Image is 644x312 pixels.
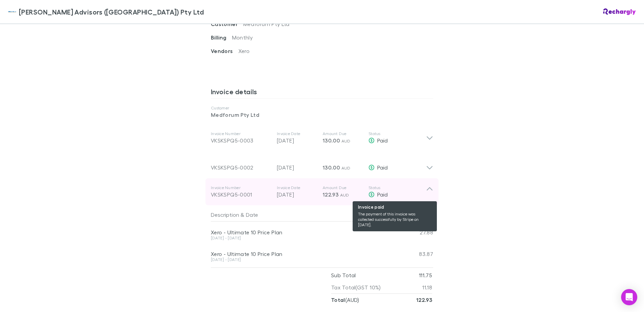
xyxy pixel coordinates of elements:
div: [DATE] - [DATE] [211,258,393,262]
p: Amount Due [323,185,363,190]
div: VKSKSPQ5-0002[DATE]130.00 AUDPaid [205,151,439,178]
p: Customer [211,105,433,111]
div: Xero - Ultimate 10 Price Plan [211,251,393,257]
strong: Total [331,296,345,303]
p: Status [368,185,426,190]
p: Invoice Date [277,185,317,190]
div: Invoice NumberVKSKSPQ5-0001Invoice Date[DATE]Amount Due122.93 AUDStatus [205,178,439,205]
span: [PERSON_NAME] Advisors ([GEOGRAPHIC_DATA]) Pty Ltd [19,7,204,17]
p: [DATE] [277,136,317,145]
span: 122.93 [323,191,339,198]
p: [DATE] [277,190,317,199]
div: Open Intercom Messenger [621,289,637,305]
h3: Invoice details [211,87,433,98]
p: ( AUD ) [331,294,359,306]
p: Invoice Date [277,131,317,136]
span: Vendors [211,48,238,54]
span: Xero [238,48,250,54]
span: Paid [377,164,388,171]
span: 130.00 [323,164,340,171]
p: 111.75 [419,269,432,281]
p: Sub Total [331,269,356,281]
span: AUD [342,165,351,171]
span: AUD [342,138,351,144]
img: Rechargly Logo [603,8,636,15]
button: Date [246,208,258,222]
span: AUD [340,192,349,198]
span: Paid [377,137,388,144]
span: Customer [211,21,243,27]
p: Amount Due [323,131,363,136]
button: Description [211,208,239,222]
span: Billing [211,34,232,41]
div: VKSKSPQ5-0002 [211,163,271,172]
div: 83.87 [393,243,433,265]
div: VKSKSPQ5-0001 [211,190,271,199]
p: 11.18 [422,281,432,293]
p: Status [368,131,426,136]
p: Invoice Number [211,185,271,190]
p: Invoice Number [211,131,271,136]
div: Xero - Ultimate 10 Price Plan [211,229,393,236]
p: [DATE] [277,163,317,172]
p: Medforum Pty Ltd [211,111,433,119]
div: Invoice NumberVKSKSPQ5-0003Invoice Date[DATE]Amount Due130.00 AUDStatusPaid [205,124,439,151]
span: 130.00 [323,137,340,144]
div: & [211,208,390,222]
span: Monthly [232,34,253,41]
div: 27.88 [393,222,433,243]
div: VKSKSPQ5-0003 [211,136,271,145]
div: [DATE] - [DATE] [211,236,393,240]
strong: 122.93 [416,296,432,303]
span: Paid [377,191,388,198]
img: William Buck Advisors (WA) Pty Ltd's Logo [8,8,16,16]
p: Tax Total (GST 10%) [331,281,381,293]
